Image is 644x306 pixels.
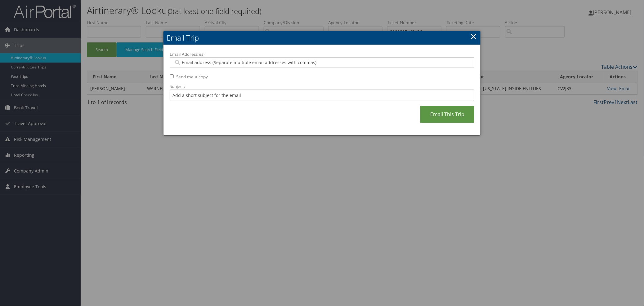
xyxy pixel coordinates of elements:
[174,59,470,66] input: Email address (Separate multiple email addresses with commas)
[170,83,474,90] label: Subject:
[420,106,474,123] a: Email This Trip
[176,74,208,80] label: Send me a copy
[170,51,474,57] label: Email Address(es):
[163,31,481,45] h2: Email Trip
[470,30,477,42] a: ×
[170,90,474,101] input: Add a short subject for the email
